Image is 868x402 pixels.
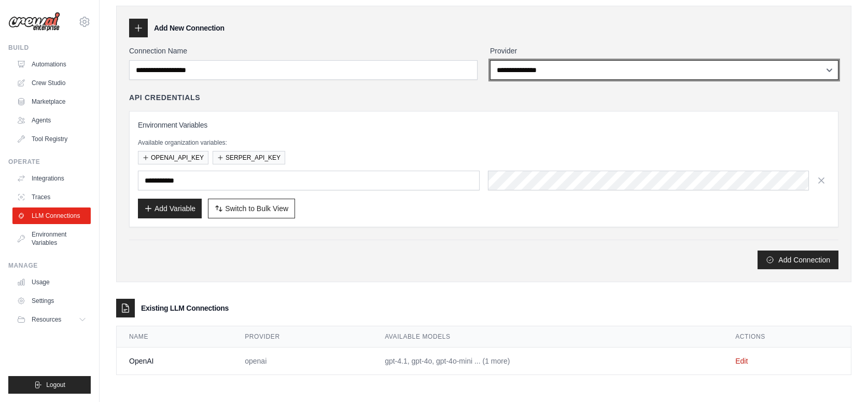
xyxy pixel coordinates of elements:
a: Crew Studio [12,75,91,91]
h3: Existing LLM Connections [141,303,229,313]
a: Environment Variables [12,226,91,251]
button: Resources [12,311,91,328]
button: OPENAI_API_KEY [138,151,208,164]
a: Tool Registry [12,131,91,147]
a: Settings [12,293,91,309]
h3: Add New Connection [154,23,225,33]
a: Usage [12,274,91,290]
button: Logout [8,376,91,394]
a: LLM Connections [12,207,91,224]
th: Provider [232,326,372,348]
p: Available organization variables: [138,138,830,147]
a: Automations [12,56,91,73]
a: Agents [12,112,91,129]
div: Operate [8,158,91,166]
th: Actions [723,326,851,348]
button: Add Connection [758,251,838,269]
button: Switch to Bulk View [208,199,295,218]
a: Edit [735,357,748,365]
div: Manage [8,261,91,270]
span: Switch to Bulk View [225,203,288,214]
img: Logo [8,12,60,32]
th: Available Models [372,326,723,348]
button: Add Variable [138,199,202,218]
a: Marketplace [12,93,91,110]
th: Name [117,326,232,348]
span: Logout [46,381,65,389]
button: SERPER_API_KEY [213,151,285,164]
h4: API Credentials [129,92,200,103]
td: openai [232,348,372,375]
h3: Environment Variables [138,120,830,130]
div: Build [8,44,91,52]
a: Traces [12,189,91,205]
label: Connection Name [129,46,478,56]
a: Integrations [12,170,91,187]
td: OpenAI [117,348,232,375]
label: Provider [490,46,838,56]
td: gpt-4.1, gpt-4o, gpt-4o-mini ... (1 more) [372,348,723,375]
span: Resources [32,315,61,324]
